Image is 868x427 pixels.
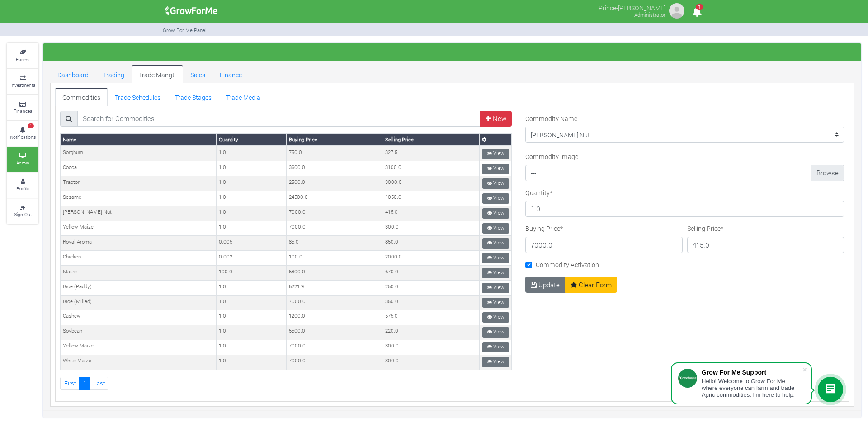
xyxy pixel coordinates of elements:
[287,355,383,370] td: 7000.0
[482,208,509,219] a: View
[217,134,287,146] th: Quantity
[565,277,618,293] a: Clear Form
[634,11,665,18] small: Administrator
[16,56,29,62] small: Farms
[55,88,108,106] a: Commodities
[163,27,207,33] small: Grow For Me Panel
[61,325,217,340] td: Soybean
[287,325,383,340] td: 5500.0
[287,266,383,281] td: 6800.0
[217,206,287,221] td: 1.0
[16,160,29,166] small: Admin
[482,327,509,338] a: View
[482,193,509,204] a: View
[482,357,509,367] a: View
[668,2,686,20] img: growforme image
[525,114,577,123] label: Commodity Name
[599,2,665,13] p: Prince-[PERSON_NAME]
[482,283,509,293] a: View
[482,164,509,174] a: View
[61,161,217,176] td: Cocoa
[482,178,509,189] a: View
[217,281,287,296] td: 1.0
[383,146,479,161] td: 327.5
[287,310,383,325] td: 1200.0
[16,185,29,192] small: Profile
[7,69,38,94] a: Investments
[383,191,479,206] td: 1050.0
[217,251,287,266] td: 0.002
[217,340,287,355] td: 1.0
[217,236,287,251] td: 0.005
[688,2,706,22] i: Notifications
[61,134,217,146] th: Name
[217,176,287,191] td: 1.0
[50,65,96,83] a: Dashboard
[482,223,509,234] a: View
[536,260,599,269] label: Commodity Activation
[687,224,723,233] label: Selling Price
[383,134,479,146] th: Selling Price
[162,2,221,20] img: growforme image
[482,238,509,249] a: View
[90,377,108,390] a: Last
[383,325,479,340] td: 220.0
[287,134,383,146] th: Buying Price
[61,251,217,266] td: Chicken
[696,4,703,10] span: 1
[688,9,706,17] a: 1
[212,65,249,83] a: Finance
[383,251,479,266] td: 2000.0
[287,146,383,161] td: 750.0
[7,147,38,172] a: Admin
[525,152,578,161] label: Commodity Image
[61,281,217,296] td: Rice (Paddy)
[480,111,512,127] a: New
[217,355,287,370] td: 1.0
[383,340,479,355] td: 300.0
[7,121,38,146] a: 1 Notifications
[61,296,217,310] td: Rice (Milled)
[287,281,383,296] td: 6221.9
[217,191,287,206] td: 1.0
[482,268,509,278] a: View
[383,355,479,370] td: 300.0
[287,221,383,236] td: 7000.0
[10,134,36,140] small: Notifications
[14,108,32,114] small: Finances
[383,221,479,236] td: 300.0
[217,161,287,176] td: 1.0
[383,266,479,281] td: 670.0
[61,176,217,191] td: Tractor
[525,277,566,293] button: Update
[383,296,479,310] td: 350.0
[482,253,509,263] a: View
[217,325,287,340] td: 1.0
[108,88,168,106] a: Trade Schedules
[525,165,844,181] label: ---
[287,340,383,355] td: 7000.0
[217,146,287,161] td: 1.0
[217,266,287,281] td: 100.0
[7,199,38,224] a: Sign Out
[14,211,32,217] small: Sign Out
[183,65,212,83] a: Sales
[482,298,509,308] a: View
[79,377,90,390] a: 1
[525,188,552,197] label: Quantity
[10,82,35,88] small: Investments
[287,206,383,221] td: 7000.0
[7,43,38,68] a: Farms
[61,206,217,221] td: [PERSON_NAME] Nut
[525,224,563,233] label: Buying Price
[61,236,217,251] td: Royal Aroma
[7,95,38,120] a: Finances
[702,378,802,398] div: Hello! Welcome to Grow For Me where everyone can farm and trade Agric commodities. I'm here to help.
[61,340,217,355] td: Yellow Maize
[287,296,383,310] td: 7000.0
[61,266,217,281] td: Maize
[77,111,481,127] input: Search for Commodities
[482,149,509,159] a: View
[60,377,80,390] a: First
[383,236,479,251] td: 850.0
